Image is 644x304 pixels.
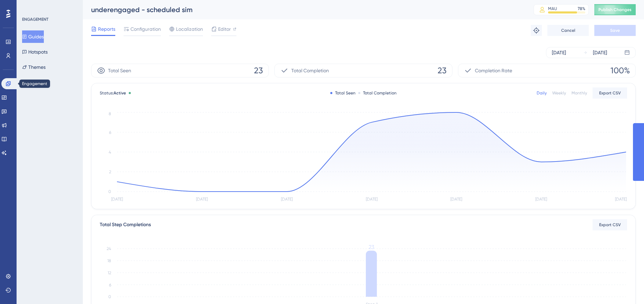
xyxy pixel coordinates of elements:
span: Active [114,91,126,95]
span: Editor [218,25,231,33]
tspan: 0 [108,189,111,194]
span: Configuration [130,25,161,33]
tspan: 0 [108,294,111,299]
span: Publish Changes [598,7,632,12]
div: ENGAGEMENT [22,17,48,22]
tspan: 4 [109,150,111,155]
span: Total Completion [291,66,329,75]
span: Total Seen [108,66,131,75]
tspan: 6 [109,130,111,135]
button: Hotspots [22,46,48,58]
button: Publish Changes [594,4,636,15]
tspan: [DATE] [281,197,293,202]
span: Localization [176,25,203,33]
div: [DATE] [593,48,607,57]
button: Themes [22,61,46,73]
button: Guides [22,30,44,43]
div: Total Completion [358,90,397,96]
button: Cancel [547,25,589,36]
div: Total Step Completions [100,221,151,229]
tspan: [DATE] [196,197,208,202]
span: Completion Rate [475,66,512,75]
tspan: [DATE] [615,197,627,202]
span: Reports [98,25,115,33]
span: Save [610,28,620,33]
tspan: 8 [109,111,111,116]
span: 23 [438,65,447,76]
tspan: [DATE] [111,197,123,202]
tspan: [DATE] [366,197,378,202]
button: Export CSV [593,87,627,99]
button: Export CSV [593,219,627,230]
span: Cancel [561,28,575,33]
div: [DATE] [552,48,566,57]
tspan: 18 [107,258,111,263]
span: Status: [100,90,126,96]
tspan: 23 [369,244,374,250]
div: Weekly [552,90,566,96]
span: Export CSV [599,222,621,228]
tspan: 12 [108,270,111,275]
tspan: 24 [107,246,111,251]
span: 100% [611,65,630,76]
tspan: [DATE] [535,197,547,202]
tspan: [DATE] [450,197,462,202]
div: Total Seen [330,90,355,96]
iframe: UserGuiding AI Assistant Launcher [615,277,636,297]
div: Daily [537,90,547,96]
span: 23 [254,65,263,76]
span: Export CSV [599,90,621,96]
button: Save [594,25,636,36]
div: Monthly [572,90,587,96]
div: MAU [548,6,557,11]
div: underengaged - scheduled sim [91,5,516,15]
div: 78 % [578,6,585,11]
tspan: 2 [109,169,111,174]
tspan: 6 [109,283,111,287]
